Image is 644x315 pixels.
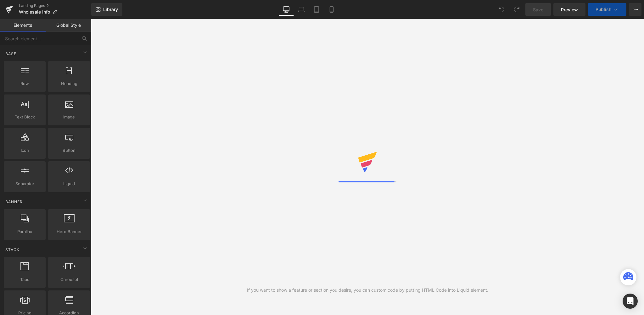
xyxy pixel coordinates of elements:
[309,3,324,16] a: Tablet
[247,287,488,294] div: If you want to show a feature or section you desire, you can custom code by putting HTML Code int...
[596,7,611,12] span: Publish
[495,3,508,16] button: Undo
[50,80,88,87] span: Heading
[588,3,626,16] button: Publish
[6,80,44,87] span: Row
[629,3,641,16] button: More
[294,3,309,16] a: Laptop
[50,228,88,235] span: Hero Banner
[533,6,543,13] span: Save
[19,3,91,8] a: Landing Pages
[279,3,294,16] a: Desktop
[50,276,88,283] span: Carousel
[50,147,88,154] span: Button
[324,3,339,16] a: Mobile
[103,7,118,12] span: Library
[5,247,20,253] span: Stack
[5,51,17,57] span: Base
[561,6,578,13] span: Preview
[6,147,44,154] span: Icon
[6,180,44,187] span: Separator
[5,199,23,205] span: Banner
[50,180,88,187] span: Liquid
[6,114,44,120] span: Text Block
[50,114,88,120] span: Image
[46,19,91,31] a: Global Style
[6,228,44,235] span: Parallax
[91,3,122,16] a: New Library
[553,3,585,16] a: Preview
[19,9,50,14] span: Wholesale Info
[510,3,523,16] button: Redo
[6,276,44,283] span: Tabs
[623,294,638,309] div: Open Intercom Messenger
